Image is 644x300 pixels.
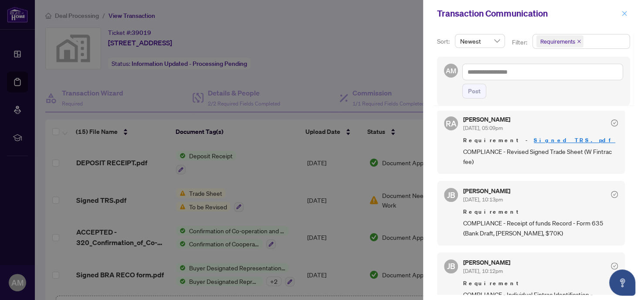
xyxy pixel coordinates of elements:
h5: [PERSON_NAME] [463,188,510,194]
span: check-circle [611,191,618,198]
span: Requirement [463,208,618,216]
span: check-circle [611,262,618,269]
span: [DATE], 05:09pm [463,125,503,131]
span: [DATE], 10:12pm [463,268,503,274]
h5: [PERSON_NAME] [463,116,510,123]
span: JB [447,260,455,272]
div: Transaction Communication [437,7,619,20]
span: Requirements [536,35,583,48]
span: Requirements [540,37,575,46]
span: AM [446,65,456,76]
a: Signed TRS.pdf [534,136,615,144]
span: COMPLIANCE - Revised Signed Trade Sheet (W Fintrac fee) [463,147,618,167]
button: Open asap [609,269,635,296]
span: close [577,39,581,44]
span: RA [446,117,457,130]
span: COMPLIANCE - Receipt of funds Record - Form 635 (Bank Draft, [PERSON_NAME], $70K) [463,218,618,239]
p: Filter: [512,37,529,47]
span: Requirement - [463,136,618,145]
span: [DATE], 10:13pm [463,196,503,203]
span: Requirement [463,279,618,288]
span: JB [447,189,455,201]
button: Post [462,84,486,99]
span: Newest [460,34,500,48]
span: check-circle [611,119,618,126]
span: close [621,10,627,17]
h5: [PERSON_NAME] [463,259,510,266]
p: Sort: [437,37,451,46]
